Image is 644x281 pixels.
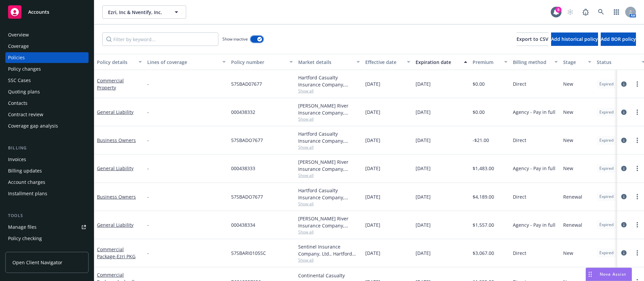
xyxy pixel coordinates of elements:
[513,193,526,200] span: Direct
[563,109,573,116] span: New
[597,59,638,66] div: Status
[620,108,628,116] a: circleInformation
[231,109,255,116] span: 000438332
[8,188,47,199] div: Installment plans
[298,201,360,207] span: Show all
[560,54,594,70] button: Stage
[473,250,494,257] span: $3,067.00
[298,172,360,178] span: Show all
[473,221,494,228] span: $1,557.00
[365,165,380,172] span: [DATE]
[5,165,89,176] a: Billing updates
[8,177,45,188] div: Account charges
[551,36,598,42] span: Add historical policy
[147,250,149,257] span: -
[563,221,582,228] span: Renewal
[5,64,89,74] a: Policy changes
[563,137,573,144] span: New
[298,59,353,66] div: Market details
[365,193,380,200] span: [DATE]
[416,109,431,116] span: [DATE]
[8,29,29,40] div: Overview
[513,165,555,172] span: Agency - Pay in full
[416,137,431,144] span: [DATE]
[413,54,470,70] button: Expiration date
[5,188,89,199] a: Installment plans
[8,98,28,109] div: Contacts
[298,74,360,88] div: Hartford Casualty Insurance Company, Hartford Insurance Group
[579,5,592,19] a: Report a Bug
[147,221,149,228] span: -
[633,108,641,116] a: more
[298,88,360,94] span: Show all
[231,165,255,172] span: 000438333
[5,154,89,165] a: Invoices
[5,86,89,97] a: Quoting plans
[620,193,628,201] a: circleInformation
[298,243,360,257] div: Sentinel Insurance Company, Ltd., Hartford Insurance Group
[97,246,136,260] a: Commercial Package
[586,268,594,281] div: Drag to move
[5,29,89,40] a: Overview
[513,250,526,257] span: Direct
[228,54,296,70] button: Policy number
[599,250,613,256] span: Expired
[115,253,136,260] span: - Ezri PKG
[517,32,548,46] button: Export to CSV
[97,137,136,143] a: Business Owners
[365,221,380,228] span: [DATE]
[5,121,89,131] a: Coverage gap analysis
[231,250,266,257] span: 57SBARI0105SC
[231,193,263,200] span: 57SBADO7677
[551,32,598,46] button: Add historical policy
[473,80,485,87] span: $0.00
[97,59,135,66] div: Policy details
[365,250,380,257] span: [DATE]
[97,77,124,91] a: Commercial Property
[620,164,628,172] a: circleInformation
[416,80,431,87] span: [DATE]
[231,59,285,66] div: Policy number
[8,244,51,255] div: Manage exposures
[298,116,360,122] span: Show all
[517,36,548,42] span: Export to CSV
[8,64,41,74] div: Policy changes
[5,98,89,109] a: Contacts
[633,136,641,144] a: more
[298,215,360,229] div: [PERSON_NAME] River Insurance Company, [PERSON_NAME] River Group, Amwins
[147,59,218,66] div: Lines of coverage
[231,80,262,87] span: 57SBAD07677
[5,109,89,120] a: Contract review
[298,257,360,263] span: Show all
[298,102,360,116] div: [PERSON_NAME] River Insurance Company, [PERSON_NAME] River Group, Amwins
[633,164,641,172] a: more
[8,154,26,165] div: Invoices
[473,109,485,116] span: $0.00
[5,244,89,255] a: Manage exposures
[601,32,636,46] button: Add BOR policy
[222,36,248,42] span: Show inactive
[5,52,89,63] a: Policies
[5,177,89,188] a: Account charges
[145,54,228,70] button: Lines of coverage
[633,221,641,229] a: more
[5,222,89,232] a: Manage files
[231,137,263,144] span: 57SBADO7677
[97,109,133,115] a: General Liability
[510,54,560,70] button: Billing method
[470,54,510,70] button: Premium
[365,137,380,144] span: [DATE]
[473,137,489,144] span: -$21.00
[8,52,25,63] div: Policies
[563,59,584,66] div: Stage
[563,80,573,87] span: New
[416,250,431,257] span: [DATE]
[363,54,413,70] button: Effective date
[620,80,628,88] a: circleInformation
[594,5,608,19] a: Search
[416,59,460,66] div: Expiration date
[97,194,136,200] a: Business Owners
[563,250,573,257] span: New
[147,193,149,200] span: -
[610,5,623,19] a: Switch app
